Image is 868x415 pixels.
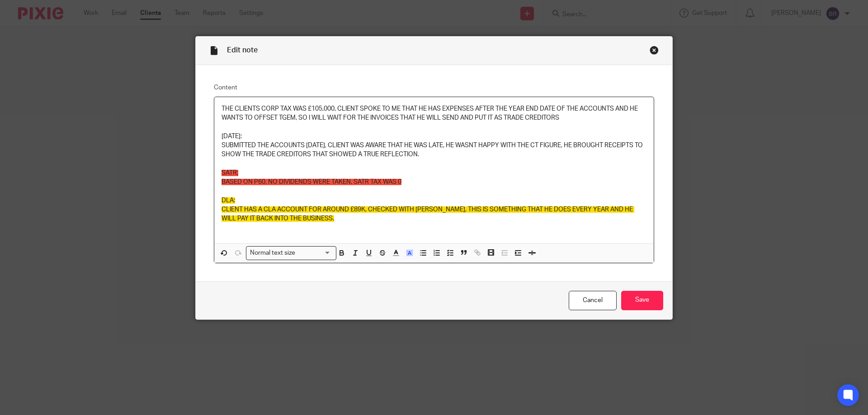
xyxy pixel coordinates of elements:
[227,47,258,54] span: Edit note
[222,104,646,123] p: THE CLIENTS CORP TAX WAS £105,000, CLIENT SPOKE TO ME THAT HE HAS EXPENSES AFTER THE YEAR END DAT...
[222,132,646,141] p: [DATE]:
[650,46,659,55] div: Close this dialog window
[214,83,654,92] label: Content
[222,197,235,204] span: DLA:
[222,206,634,222] span: CLIENT HAS A CLA ACCOUNT FOR AROUND £89K, CHECKED WITH [PERSON_NAME], THIS IS SOMETHING THAT HE D...
[569,291,617,310] a: Cancel
[298,248,331,258] input: Search for option
[621,291,663,310] input: Save
[246,246,336,260] div: Search for option
[222,141,646,159] p: SUBMITTED THE ACCOUNTS [DATE], CLIENT WAS AWARE THAT HE WAS LATE, HE WASNT HAPPY WITH THE CT FIGU...
[248,248,297,258] span: Normal text size
[222,170,238,176] span: SATR;
[222,179,401,185] span: BASED ON P60, NO DIVIDENDS WERE TAKEN, SATR TAX WAS 0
